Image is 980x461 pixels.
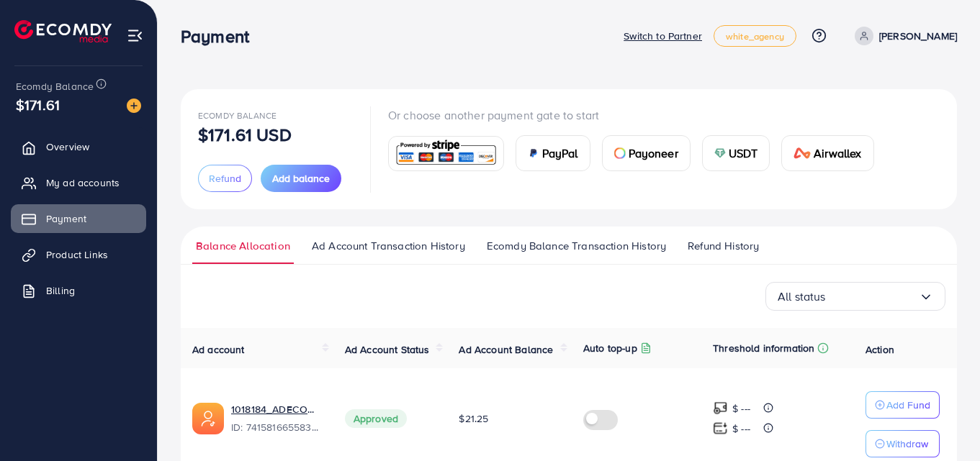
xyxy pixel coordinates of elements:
[192,342,245,357] span: Ad account
[516,135,590,171] a: cardPayPal
[778,286,826,308] span: All status
[919,396,969,450] iframe: Chat
[602,135,691,171] a: cardPayoneer
[688,238,759,254] span: Refund History
[231,402,322,416] a: 1018184_ADECOM_1726629369576
[713,401,728,416] img: top-up amount
[11,168,146,197] a: My ad accounts
[46,247,108,262] span: Product Links
[181,26,261,47] h3: Payment
[583,339,637,357] p: Auto top-up
[886,396,930,414] p: Add Fund
[726,32,784,41] span: white_agency
[849,27,957,45] a: [PERSON_NAME]
[196,238,290,254] span: Balance Allocation
[614,147,626,159] img: card
[794,147,811,159] img: card
[46,283,75,298] span: Billing
[46,211,86,226] span: Payment
[866,391,940,419] button: Add Fund
[46,140,89,154] span: Overview
[345,342,430,357] span: Ad Account Status
[528,147,539,159] img: card
[487,238,666,254] span: Ecomdy Balance Transaction History
[826,286,919,308] input: Search for option
[16,94,60,115] span: $171.61
[11,132,146,161] a: Overview
[127,99,141,113] img: image
[261,165,341,192] button: Add balance
[198,126,292,143] p: $171.61 USD
[209,171,241,186] span: Refund
[11,204,146,233] a: Payment
[231,402,322,435] div: <span class='underline'>1018184_ADECOM_1726629369576</span></br>7415816655839723537
[866,430,940,457] button: Withdraw
[388,136,504,171] a: card
[629,145,678,162] span: Payoneer
[192,403,224,434] img: ic-ads-acc.e4c84228.svg
[11,276,146,305] a: Billing
[198,165,252,192] button: Refund
[127,27,143,44] img: menu
[459,342,553,357] span: Ad Account Balance
[886,435,928,452] p: Withdraw
[714,147,726,159] img: card
[702,135,770,171] a: cardUSDT
[781,135,873,171] a: cardAirwallex
[542,145,578,162] span: PayPal
[765,282,945,311] div: Search for option
[713,421,728,436] img: top-up amount
[312,238,465,254] span: Ad Account Transaction History
[713,339,814,357] p: Threshold information
[272,171,330,186] span: Add balance
[14,20,112,42] img: logo
[714,25,796,47] a: white_agency
[814,145,861,162] span: Airwallex
[624,27,702,45] p: Switch to Partner
[732,400,750,417] p: $ ---
[393,138,499,169] img: card
[729,145,758,162] span: USDT
[46,175,120,190] span: My ad accounts
[11,240,146,269] a: Product Links
[866,342,894,357] span: Action
[198,109,277,122] span: Ecomdy Balance
[879,27,957,45] p: [PERSON_NAME]
[16,79,94,93] span: Ecomdy Balance
[345,409,407,428] span: Approved
[388,106,886,124] p: Or choose another payment gate to start
[231,420,322,434] span: ID: 7415816655839723537
[459,411,488,426] span: $21.25
[732,420,750,437] p: $ ---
